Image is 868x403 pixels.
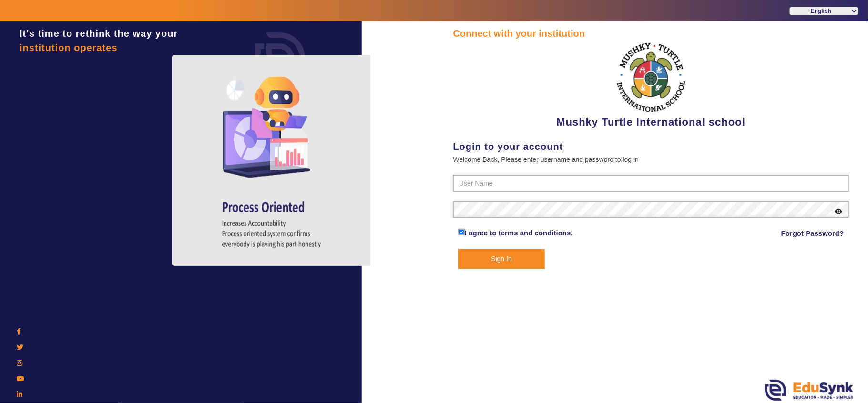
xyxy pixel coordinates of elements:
[615,41,687,114] img: f2cfa3ea-8c3d-4776-b57d-4b8cb03411bc
[465,229,573,237] a: I agree to terms and conditions.
[458,249,545,269] button: Sign In
[765,380,854,401] img: edusynk.png
[245,21,316,93] img: login.png
[453,26,849,41] div: Connect with your institution
[453,154,849,165] div: Welcome Back, Please enter username and password to log in
[453,41,849,130] div: Mushky Turtle International school
[172,55,372,266] img: login4.png
[20,42,118,53] span: institution operates
[781,228,844,239] a: Forgot Password?
[20,28,178,39] span: It's time to rethink the way your
[453,139,849,154] div: Login to your account
[453,175,849,192] input: User Name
